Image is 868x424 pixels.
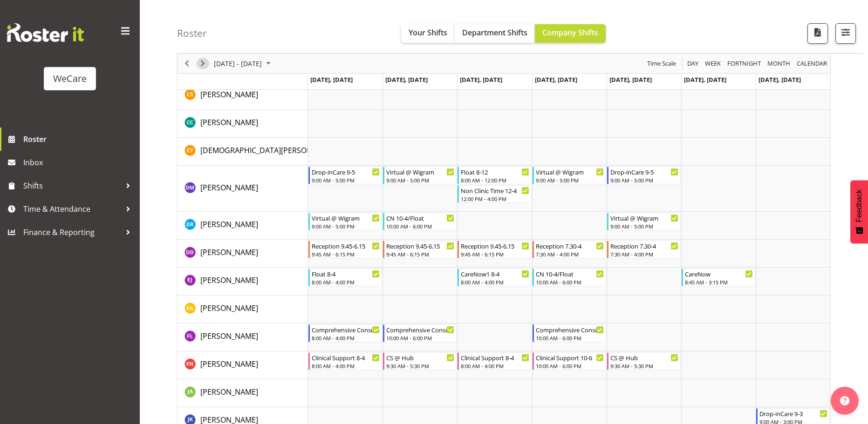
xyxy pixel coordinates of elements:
[609,75,652,84] span: [DATE], [DATE]
[178,166,308,212] td: Deepti Mahajan resource
[178,323,308,351] td: Felize Lacson resource
[533,352,606,370] div: Firdous Naqvi"s event - Clinical Support 10-6 Begin From Thursday, September 11, 2025 at 10:00:00...
[610,241,678,250] div: Reception 7.30-4
[383,241,457,258] div: Demi Dumitrean"s event - Reception 9.45-6.15 Begin From Tuesday, September 9, 2025 at 9:45:00 AM ...
[607,352,681,370] div: Firdous Naqvi"s event - CS @ Hub Begin From Friday, September 12, 2025 at 9:30:00 AM GMT+12:00 En...
[766,58,791,69] span: Month
[200,145,339,156] a: [DEMOGRAPHIC_DATA][PERSON_NAME]
[386,325,454,334] div: Comprehensive Consult 10-6
[542,27,598,38] span: Company Shifts
[312,325,380,334] div: Comprehensive Consult 8-4
[178,240,308,268] td: Demi Dumitrean resource
[53,72,87,86] div: WeCare
[178,212,308,240] td: Deepti Raturi resource
[460,75,502,84] span: [DATE], [DATE]
[200,303,258,314] a: [PERSON_NAME]
[178,296,308,323] td: Ena Advincula resource
[312,222,380,230] div: 9:00 AM - 5:00 PM
[308,352,382,370] div: Firdous Naqvi"s event - Clinical Support 8-4 Begin From Monday, September 8, 2025 at 8:00:00 AM G...
[759,409,827,418] div: Drop-inCare 9-3
[178,379,308,407] td: Jane Arps resource
[310,75,353,84] span: [DATE], [DATE]
[386,213,454,222] div: CN 10-4/Float
[386,167,454,176] div: Virtual @ Wigram
[386,176,454,184] div: 9:00 AM - 5:00 PM
[178,138,308,166] td: Christianna Yu resource
[682,269,755,286] div: Ella Jarvis"s event - CareNow Begin From Saturday, September 13, 2025 at 8:45:00 AM GMT+12:00 End...
[200,182,258,193] a: [PERSON_NAME]
[200,117,258,128] span: [PERSON_NAME]
[461,241,529,250] div: Reception 9.45-6.15
[536,278,604,286] div: 10:00 AM - 6:00 PM
[795,58,829,69] button: Month
[23,179,121,193] span: Shifts
[200,117,258,128] a: [PERSON_NAME]
[610,213,678,222] div: Virtual @ Wigram
[383,324,457,342] div: Felize Lacson"s event - Comprehensive Consult 10-6 Begin From Tuesday, September 9, 2025 at 10:00...
[178,268,308,296] td: Ella Jarvis resource
[536,325,604,334] div: Comprehensive Consult 10-6
[23,202,121,216] span: Time & Attendance
[607,213,681,230] div: Deepti Raturi"s event - Virtual @ Wigram Begin From Friday, September 12, 2025 at 9:00:00 AM GMT+...
[796,58,828,69] span: calendar
[200,219,258,230] a: [PERSON_NAME]
[461,362,529,370] div: 8:00 AM - 4:00 PM
[179,54,195,73] div: Previous
[462,27,527,38] span: Department Shifts
[458,269,531,286] div: Ella Jarvis"s event - CareNow1 8-4 Begin From Wednesday, September 10, 2025 at 8:00:00 AM GMT+12:...
[200,219,258,229] span: [PERSON_NAME]
[461,250,529,258] div: 9:45 AM - 6:15 PM
[200,387,258,397] span: [PERSON_NAME]
[610,250,678,258] div: 7:30 AM - 4:00 PM
[308,269,382,286] div: Ella Jarvis"s event - Float 8-4 Begin From Monday, September 8, 2025 at 8:00:00 AM GMT+12:00 Ends...
[308,241,382,258] div: Demi Dumitrean"s event - Reception 9.45-6.15 Begin From Monday, September 8, 2025 at 9:45:00 AM G...
[177,28,207,39] h4: Roster
[610,176,678,184] div: 9:00 AM - 5:00 PM
[461,278,529,286] div: 8:00 AM - 4:00 PM
[385,75,428,84] span: [DATE], [DATE]
[850,180,868,243] button: Feedback - Show survey
[200,182,258,193] span: [PERSON_NAME]
[610,167,678,176] div: Drop-inCare 9-5
[386,362,454,370] div: 9:30 AM - 5:30 PM
[383,352,457,370] div: Firdous Naqvi"s event - CS @ Hub Begin From Tuesday, September 9, 2025 at 9:30:00 AM GMT+12:00 En...
[535,75,577,84] span: [DATE], [DATE]
[312,241,380,250] div: Reception 9.45-6.15
[458,241,531,258] div: Demi Dumitrean"s event - Reception 9.45-6.15 Begin From Wednesday, September 10, 2025 at 9:45:00 ...
[704,58,723,69] button: Timeline Week
[536,334,604,342] div: 10:00 AM - 6:00 PM
[461,176,529,184] div: 8:00 AM - 12:00 PM
[200,359,258,369] span: [PERSON_NAME]
[607,167,681,184] div: Deepti Mahajan"s event - Drop-inCare 9-5 Begin From Friday, September 12, 2025 at 9:00:00 AM GMT+...
[386,353,454,362] div: CS @ Hub
[401,24,455,43] button: Your Shifts
[759,75,801,84] span: [DATE], [DATE]
[383,167,457,184] div: Deepti Mahajan"s event - Virtual @ Wigram Begin From Tuesday, September 9, 2025 at 9:00:00 AM GMT...
[200,247,258,258] a: [PERSON_NAME]
[312,250,380,258] div: 9:45 AM - 6:15 PM
[200,247,258,257] span: [PERSON_NAME]
[312,278,380,286] div: 8:00 AM - 4:00 PM
[200,358,258,370] a: [PERSON_NAME]
[308,213,382,230] div: Deepti Raturi"s event - Virtual @ Wigram Begin From Monday, September 8, 2025 at 9:00:00 AM GMT+1...
[312,176,380,184] div: 9:00 AM - 5:00 PM
[535,24,606,43] button: Company Shifts
[840,396,849,405] img: help-xxl-2.png
[855,189,863,222] span: Feedback
[726,58,763,69] button: Fortnight
[409,27,447,38] span: Your Shifts
[386,250,454,258] div: 9:45 AM - 6:15 PM
[536,250,604,258] div: 7:30 AM - 4:00 PM
[533,241,606,258] div: Demi Dumitrean"s event - Reception 7.30-4 Begin From Thursday, September 11, 2025 at 7:30:00 AM G...
[213,58,263,69] span: [DATE] - [DATE]
[461,186,529,195] div: Non Clinic Time 12-4
[200,331,258,341] span: [PERSON_NAME]
[461,353,529,362] div: Clinical Support 8-4
[386,222,454,230] div: 10:00 AM - 6:00 PM
[610,222,678,230] div: 9:00 AM - 5:00 PM
[536,269,604,278] div: CN 10-4/Float
[726,58,762,69] span: Fortnight
[200,303,258,313] span: [PERSON_NAME]
[7,23,84,42] img: Rosterit website logo
[178,110,308,138] td: Charlotte Courtney resource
